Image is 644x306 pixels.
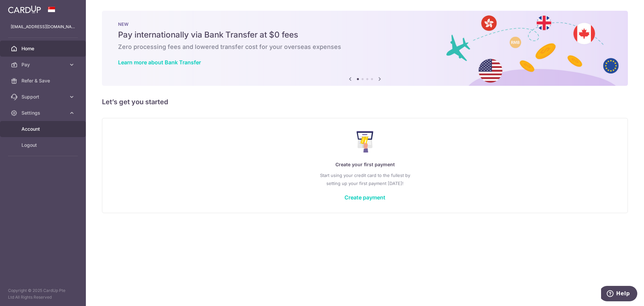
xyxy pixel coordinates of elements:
[344,194,385,201] a: Create payment
[116,171,614,187] p: Start using your credit card to the fullest by setting up your first payment [DATE]!
[118,21,612,27] p: NEW
[118,29,612,40] h5: Pay internationally via Bank Transfer at $0 fees
[21,45,66,52] span: Home
[21,142,66,148] span: Logout
[8,5,41,13] img: CardUp
[118,43,612,51] h6: Zero processing fees and lowered transfer cost for your overseas expenses
[21,110,66,116] span: Settings
[102,97,628,107] h5: Let’s get you started
[102,11,628,86] img: Bank transfer banner
[21,61,66,68] span: Pay
[116,161,614,169] p: Create your first payment
[21,77,66,84] span: Refer & Save
[357,131,374,152] img: Make Payment
[21,94,66,100] span: Support
[21,126,66,132] span: Account
[118,59,201,66] a: Learn more about Bank Transfer
[601,286,637,303] iframe: Opens a widget where you can find more information
[11,23,75,30] p: [EMAIL_ADDRESS][DOMAIN_NAME]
